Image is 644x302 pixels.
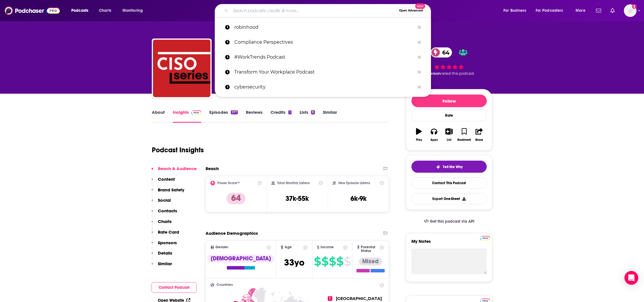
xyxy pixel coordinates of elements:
[480,235,490,241] a: Pro website
[430,138,438,142] div: Apps
[336,296,382,301] span: [GEOGRAPHIC_DATA]
[246,109,262,123] a: Reviews
[220,4,436,17] div: Search podcasts, credits, & more...
[338,181,370,185] h2: New Episode Listens
[158,187,184,193] p: Brand Safety
[152,208,177,219] button: Contacts
[158,176,175,182] p: Content
[173,109,201,123] a: InsightsPodchaser Pro
[215,50,431,65] a: #WorkTrends Podcast
[457,124,471,145] button: Bookmark
[431,47,452,57] a: 64
[215,20,431,35] a: robinhood
[336,257,343,266] span: $
[234,65,415,80] p: Transform Your Workplace Podcast
[359,257,382,266] div: Mixed
[234,20,415,35] p: robinhood
[234,80,415,95] p: cybersecurity
[632,4,637,9] svg: Add a profile image
[411,177,487,188] a: Contact This Podcast
[152,250,172,261] button: Details
[411,109,487,121] div: Rate
[234,35,415,50] p: Compliance Perspectives
[158,250,172,256] p: Details
[475,138,483,142] div: Share
[503,7,526,15] span: For Business
[480,236,490,241] img: Podchaser Pro
[277,181,310,185] h2: Total Monthly Listens
[572,6,593,15] button: open menu
[231,6,396,15] input: Search podcasts, credits, & more...
[152,240,177,251] button: Sponsors
[285,194,309,203] h3: 37k-55k
[576,7,585,15] span: More
[71,7,88,15] span: Podcasts
[67,6,96,15] button: open menu
[152,109,165,123] a: About
[532,6,572,15] button: open menu
[152,282,197,293] button: Contact Podcast
[206,166,219,171] h2: Reach
[158,166,197,171] p: Reach & Audience
[284,257,304,268] span: 33 yo
[227,193,246,204] p: 64
[419,214,479,228] a: Get this podcast via API
[624,4,637,17] span: Logged in as thomaskoenig
[152,197,171,208] button: Social
[118,6,150,15] button: open menu
[234,50,415,65] p: #WorkTrends Podcast
[158,240,177,245] p: Sponsors
[411,193,487,204] button: Export One-Sheet
[152,166,197,176] button: Reach & Audience
[499,6,533,15] button: open menu
[328,296,332,301] span: 1
[153,40,210,97] img: CISO Series Podcast
[624,4,637,17] button: Show profile menu
[152,219,172,229] button: Charts
[436,47,452,57] span: 64
[152,229,179,240] button: Rate Card
[536,7,563,15] span: For Podcasters
[442,124,457,145] button: List
[457,138,471,142] div: Bookmark
[608,6,617,16] a: Show notifications dropdown
[207,255,274,263] div: [DEMOGRAPHIC_DATA]
[411,238,487,249] label: My Notes
[350,194,367,203] h3: 6k-9k
[216,283,233,287] span: Countries
[426,124,441,145] button: Apps
[95,6,115,15] a: Charts
[285,245,292,249] span: Age
[5,5,60,16] a: Podchaser - Follow, Share and Rate Podcasts
[215,65,431,80] a: Transform Your Workplace Podcast
[158,219,172,224] p: Charts
[344,257,350,266] span: $
[406,44,492,79] div: 64 1 personrated this podcast
[430,219,474,224] span: Get this podcast via API
[158,208,177,213] p: Contacts
[215,80,431,95] a: cybersecurity
[158,197,171,203] p: Social
[209,109,238,123] a: Episodes377
[472,124,487,145] button: Share
[215,35,431,50] a: Compliance Perspectives
[152,187,184,198] button: Brand Safety
[152,261,172,272] button: Similar
[152,146,204,154] h1: Podcast Insights
[311,110,315,114] div: 8
[215,245,228,249] span: Gender
[396,7,425,14] button: Open AdvancedNew
[441,71,474,76] span: rated this podcast
[624,271,638,285] div: Open Intercom Messenger
[288,110,291,114] div: 1
[191,110,201,115] img: Podchaser Pro
[443,165,463,169] span: Tell Me Why
[323,109,337,123] a: Similar
[411,95,487,107] button: Follow
[158,261,172,266] p: Similar
[206,230,258,236] h2: Audience Demographics
[271,109,291,123] a: Credits1
[152,176,175,187] button: Content
[158,229,179,235] p: Rate Card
